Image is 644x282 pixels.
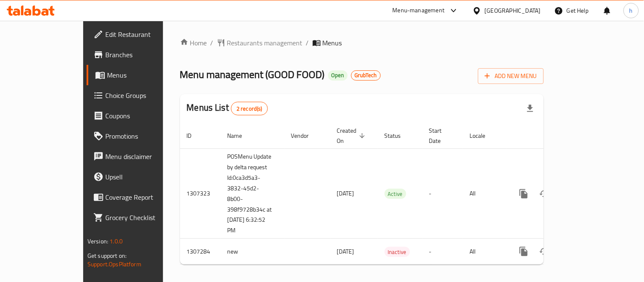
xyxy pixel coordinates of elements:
span: Restaurants management [227,38,303,48]
a: Menu disclaimer [87,146,191,167]
span: [DATE] [337,188,354,199]
div: Menu-management [393,6,445,16]
a: Coverage Report [87,187,191,207]
span: GrubTech [352,72,380,79]
button: more [514,184,534,204]
div: Inactive [385,247,410,257]
li: / [211,38,214,48]
span: Choice Groups [105,90,184,101]
a: Branches [87,45,191,65]
li: / [306,38,309,48]
span: Promotions [105,131,184,141]
td: All [463,148,507,239]
a: Promotions [87,126,191,146]
a: Menus [87,65,191,85]
span: Menus [107,70,184,80]
button: Change Status [534,241,554,262]
h2: Menus List [187,101,268,115]
span: Grocery Checklist [105,212,184,223]
span: Active [385,189,406,199]
td: new [221,239,284,265]
button: Change Status [534,184,554,204]
span: Menu management ( GOOD FOOD ) [180,65,325,84]
span: Coverage Report [105,192,184,202]
td: - [422,239,463,265]
a: Upsell [87,167,191,187]
div: Export file [520,98,540,119]
span: Locale [470,131,497,141]
span: Get support on: [87,250,127,261]
span: Open [328,72,348,79]
a: Edit Restaurant [87,24,191,45]
span: Version: [87,236,108,247]
span: Upsell [105,172,184,182]
span: Status [385,131,412,141]
th: Actions [507,123,602,149]
a: Grocery Checklist [87,207,191,228]
a: Restaurants management [217,38,303,48]
span: Add New Menu [485,71,537,81]
span: Branches [105,50,184,60]
span: Edit Restaurant [105,29,184,39]
a: Home [180,38,207,48]
div: Total records count [231,102,268,115]
span: Name [228,131,253,141]
div: Active [385,189,406,199]
span: Vendor [291,131,320,141]
span: 2 record(s) [231,105,267,113]
nav: breadcrumb [180,38,544,48]
td: POSMenu Update by delta request Id:0ca3d5a3-3832-45d2-8b00-398f9728b34c at [DATE] 6:32:52 PM [221,148,284,239]
span: [DATE] [337,246,354,257]
a: Support.OpsPlatform [87,259,141,270]
span: Created On [337,126,368,146]
div: Open [328,70,348,81]
div: [GEOGRAPHIC_DATA] [485,6,541,15]
a: Choice Groups [87,85,191,106]
button: more [514,241,534,262]
td: 1307284 [180,239,221,265]
span: ID [187,131,203,141]
span: Coupons [105,111,184,121]
td: All [463,239,507,265]
td: 1307323 [180,148,221,239]
span: h [630,6,633,15]
span: 1.0.0 [110,236,123,247]
button: Add New Menu [478,68,544,84]
table: enhanced table [180,123,602,265]
a: Coupons [87,106,191,126]
span: Menus [323,38,342,48]
span: Inactive [385,247,410,257]
span: Start Date [429,126,453,146]
span: Menu disclaimer [105,151,184,162]
td: - [422,148,463,239]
